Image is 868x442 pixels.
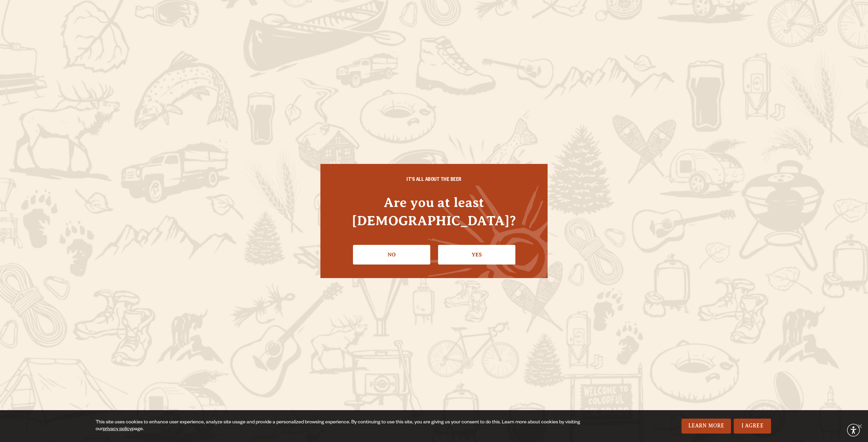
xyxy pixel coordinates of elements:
[334,177,534,184] h6: IT'S ALL ABOUT THE BEER
[96,419,596,433] div: This site uses cookies to enhance user experience, analyze site usage and provide a personalized ...
[334,193,534,229] h4: Are you at least [DEMOGRAPHIC_DATA]?
[438,245,515,265] a: Confirm I'm 21 or older
[103,427,132,432] a: privacy policy
[353,245,430,265] a: No
[734,419,771,434] a: I Agree
[682,419,731,434] a: Learn More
